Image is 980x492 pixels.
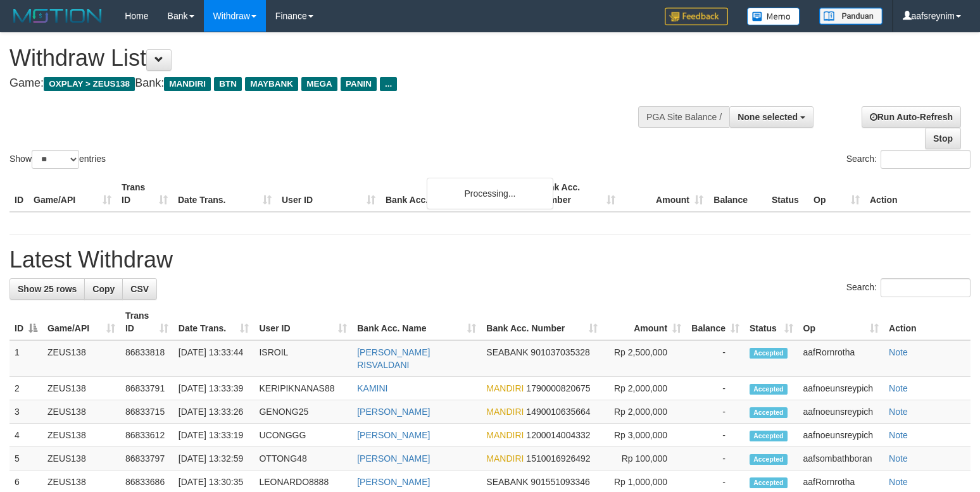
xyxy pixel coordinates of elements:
select: Showentries [32,150,79,169]
span: MAYBANK [245,77,298,91]
span: Copy 1490010635664 to clipboard [526,407,590,417]
th: Trans ID [116,176,173,212]
th: Amount [620,176,708,212]
a: Show 25 rows [9,278,85,300]
a: Note [889,477,908,487]
td: Rp 2,000,000 [603,400,686,424]
td: - [686,340,744,377]
h1: Withdraw List [9,46,641,71]
input: Search: [881,278,971,297]
td: aafsombathboran [798,447,884,470]
a: Note [889,383,908,393]
span: None selected [738,112,798,122]
td: aafnoeunsreypich [798,377,884,400]
a: Note [889,430,908,440]
td: aafRornrotha [798,340,884,377]
th: Bank Acc. Number [532,176,620,212]
th: Bank Acc. Number: activate to sort column ascending [481,304,603,340]
td: - [686,400,744,424]
td: UCONGGG [254,424,352,447]
td: Rp 2,500,000 [603,340,686,377]
span: Copy 1510016926492 to clipboard [526,453,590,464]
td: [DATE] 13:33:39 [173,377,254,400]
a: Note [889,407,908,417]
span: ... [380,77,397,91]
td: ZEUS138 [42,447,120,470]
h1: Latest Withdraw [9,247,971,273]
span: Show 25 rows [18,284,77,294]
td: [DATE] 13:32:59 [173,447,254,470]
td: 86833818 [120,340,173,377]
td: [DATE] 13:33:44 [173,340,254,377]
span: Copy 901037035328 to clipboard [531,347,589,357]
h4: Game: Bank: [9,77,641,90]
td: aafnoeunsreypich [798,424,884,447]
a: Note [889,347,908,357]
td: 1 [9,340,42,377]
td: GENONG25 [254,400,352,424]
span: MANDIRI [164,77,211,91]
td: - [686,447,744,470]
td: ZEUS138 [42,340,120,377]
td: ISROIL [254,340,352,377]
th: Trans ID: activate to sort column ascending [120,304,173,340]
a: [PERSON_NAME] [357,453,430,464]
td: ZEUS138 [42,400,120,424]
td: Rp 100,000 [603,447,686,470]
td: Rp 3,000,000 [603,424,686,447]
span: OXPLAY > ZEUS138 [44,77,135,91]
td: aafnoeunsreypich [798,400,884,424]
a: KAMINI [357,383,387,393]
th: User ID: activate to sort column ascending [254,304,352,340]
input: Search: [881,150,971,169]
div: Processing... [427,178,553,209]
a: Note [889,453,908,464]
span: Copy 901551093346 to clipboard [531,477,589,487]
button: None selected [729,106,814,128]
th: Op: activate to sort column ascending [798,304,884,340]
a: [PERSON_NAME] [357,430,430,440]
td: [DATE] 13:33:26 [173,400,254,424]
th: Date Trans. [173,176,277,212]
th: Balance [708,176,767,212]
span: MANDIRI [486,407,524,417]
label: Show entries [9,150,106,169]
td: KERIPIKNANAS88 [254,377,352,400]
td: 86833791 [120,377,173,400]
th: Bank Acc. Name: activate to sort column ascending [352,304,481,340]
td: ZEUS138 [42,424,120,447]
td: 86833715 [120,400,173,424]
label: Search: [846,150,971,169]
span: MANDIRI [486,430,524,440]
span: SEABANK [486,347,528,357]
td: - [686,424,744,447]
th: Op [808,176,865,212]
th: Date Trans.: activate to sort column ascending [173,304,254,340]
td: 2 [9,377,42,400]
td: 5 [9,447,42,470]
a: CSV [122,278,157,300]
label: Search: [846,278,971,297]
td: ZEUS138 [42,377,120,400]
th: Action [865,176,971,212]
span: Copy 1200014004332 to clipboard [526,430,590,440]
th: ID: activate to sort column descending [9,304,42,340]
a: Run Auto-Refresh [862,106,961,128]
th: Game/API [28,176,116,212]
span: MANDIRI [486,453,524,464]
span: Accepted [750,407,788,418]
td: [DATE] 13:33:19 [173,424,254,447]
th: Balance: activate to sort column ascending [686,304,744,340]
td: Rp 2,000,000 [603,377,686,400]
img: MOTION_logo.png [9,6,106,25]
span: MEGA [301,77,337,91]
th: Bank Acc. Name [380,176,532,212]
td: - [686,377,744,400]
a: Copy [84,278,123,300]
th: Game/API: activate to sort column ascending [42,304,120,340]
th: Status [767,176,808,212]
a: [PERSON_NAME] [357,477,430,487]
img: panduan.png [819,8,883,25]
span: Accepted [750,348,788,359]
th: Amount: activate to sort column ascending [603,304,686,340]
